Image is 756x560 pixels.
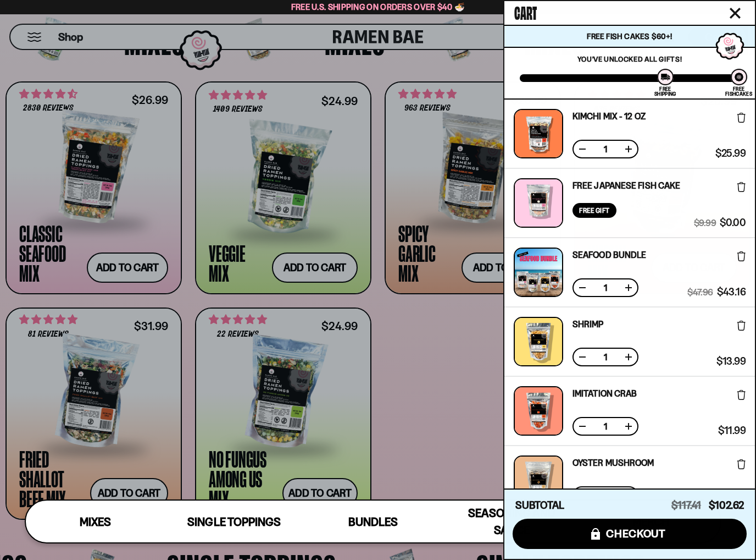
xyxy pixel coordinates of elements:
[187,515,280,529] span: Single Toppings
[709,499,744,512] span: $102.62
[715,149,746,158] span: $25.99
[597,353,614,361] span: 1
[597,145,614,153] span: 1
[597,283,614,292] span: 1
[725,86,752,96] div: Free Fishcakes
[597,422,614,431] span: 1
[515,500,564,511] h4: Subtotal
[442,501,581,542] a: Seasoning and Sauce
[348,515,398,529] span: Bundles
[716,356,746,366] span: $13.99
[720,218,746,228] span: $0.00
[572,458,654,467] a: Oyster Mushroom
[671,499,701,512] span: $117.41
[514,1,537,23] span: Cart
[572,389,637,398] a: Imitation Crab
[606,528,666,540] span: checkout
[80,515,111,529] span: Mixes
[717,287,746,297] span: $43.16
[303,501,442,542] a: Bundles
[694,218,716,228] span: $9.99
[654,86,676,96] div: Free Shipping
[572,250,646,259] a: Seafood Bundle
[572,203,616,218] div: Free Gift
[513,519,747,549] button: checkout
[26,501,165,542] a: Mixes
[572,112,646,120] a: Kimchi Mix - 12 OZ
[520,54,740,63] p: You've unlocked all gifts!
[572,320,604,328] a: Shrimp
[291,2,465,12] span: Free U.S. Shipping on Orders over $40 🍜
[572,181,680,190] a: Free Japanese Fish Cake
[468,506,555,537] span: Seasoning and Sauce
[587,31,672,41] span: Free Fish Cakes $60+!
[687,287,713,297] span: $47.96
[718,426,746,436] span: $11.99
[165,501,304,542] a: Single Toppings
[727,5,743,21] button: Close cart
